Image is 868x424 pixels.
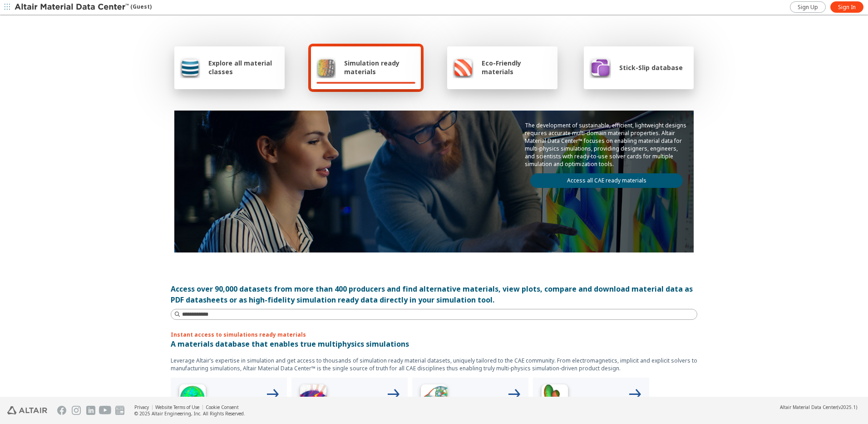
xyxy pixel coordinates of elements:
[525,121,688,168] p: The development of sustainable, efficient, lightweight designs requires accurate multi-domain mat...
[780,404,837,410] span: Altair Material Data Center
[830,1,863,13] a: Sign In
[171,357,697,372] p: Leverage Altair’s expertise in simulation and get access to thousands of simulation ready materia...
[174,381,211,418] img: High Frequency Icon
[537,381,573,418] img: Crash Analyses Icon
[416,381,452,418] img: Structural Analyses Icon
[838,4,856,11] span: Sign In
[316,56,336,78] img: Simulation ready materials
[453,56,473,78] img: Eco-Friendly materials
[180,56,200,78] img: Explore all material classes
[589,56,611,78] img: Stick-Slip database
[15,3,130,12] img: Altair Material Data Center
[171,283,697,305] div: Access over 90,000 datasets from more than 400 producers and find alternative materials, view plo...
[7,406,47,414] img: Altair Engineering
[344,59,415,76] span: Simulation ready materials
[134,410,245,417] div: © 2025 Altair Engineering, Inc. All Rights Reserved.
[206,404,239,410] a: Cookie Consent
[530,173,683,188] a: Access all CAE ready materials
[134,404,149,410] a: Privacy
[15,3,152,12] div: (Guest)
[155,404,199,410] a: Website Terms of Use
[171,331,697,338] p: Instant access to simulations ready materials
[798,4,818,11] span: Sign Up
[619,63,683,72] span: Stick-Slip database
[482,59,552,76] span: Eco-Friendly materials
[295,381,331,418] img: Low Frequency Icon
[208,59,279,76] span: Explore all material classes
[780,404,857,410] div: (v2025.1)
[171,338,697,349] p: A materials database that enables true multiphysics simulations
[790,1,826,13] a: Sign Up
